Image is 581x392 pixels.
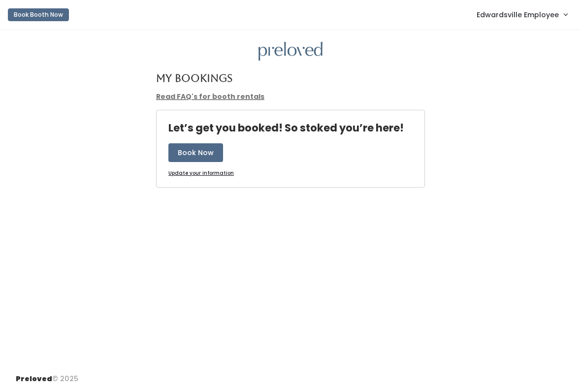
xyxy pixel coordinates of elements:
[8,4,69,26] a: Book Booth Now
[258,42,323,61] img: preloved logo
[16,374,52,384] span: Preloved
[8,8,69,21] button: Book Booth Now
[467,4,577,25] a: Edwardsville Employee
[168,170,234,177] a: Update your information
[168,122,404,133] h4: Let’s get you booked! So stoked you’re here!
[168,143,223,162] button: Book Now
[16,366,78,384] div: © 2025
[156,72,232,84] h4: My Bookings
[156,92,264,101] a: Read FAQ's for booth rentals
[168,169,234,177] u: Update your information
[477,9,559,20] span: Edwardsville Employee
